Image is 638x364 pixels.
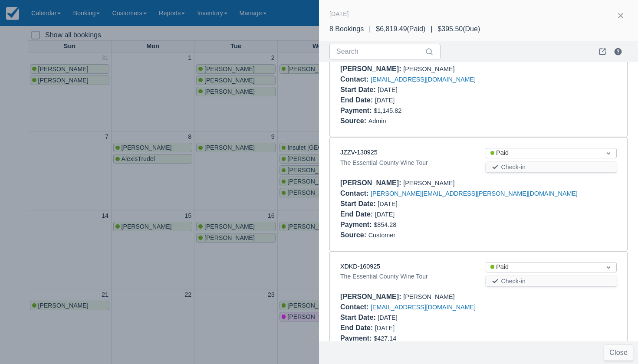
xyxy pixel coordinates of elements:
[340,230,617,240] div: Customer
[340,292,617,302] div: [PERSON_NAME]
[340,107,374,114] div: Payment :
[340,221,374,228] div: Payment :
[340,314,378,321] div: Start Date :
[340,116,617,126] div: Admin
[340,179,403,187] div: [PERSON_NAME] :
[340,85,472,95] div: [DATE]
[486,276,617,286] button: Check-in
[604,149,613,157] span: Dropdown icon
[340,324,375,331] div: End Date :
[490,148,597,158] div: Paid
[604,345,633,361] button: Close
[340,210,375,218] div: End Date :
[437,24,480,34] div: $395.50 ( Due )
[340,96,375,104] div: End Date :
[371,304,476,311] a: [EMAIL_ADDRESS][DOMAIN_NAME]
[604,263,613,272] span: Dropdown icon
[364,24,376,34] div: |
[371,190,578,197] a: [PERSON_NAME][EMAIL_ADDRESS][PERSON_NAME][DOMAIN_NAME]
[340,231,368,239] div: Source :
[371,76,476,83] a: [EMAIL_ADDRESS][DOMAIN_NAME]
[340,117,368,125] div: Source :
[340,220,617,230] div: $854.28
[340,303,371,311] div: Contact :
[340,209,472,220] div: [DATE]
[340,190,371,197] div: Contact :
[490,262,597,272] div: Paid
[340,86,378,93] div: Start Date :
[340,293,403,300] div: [PERSON_NAME] :
[340,149,378,156] a: JZZV-130925
[425,24,437,34] div: |
[340,271,472,282] div: The Essential County Wine Tour
[340,263,380,270] a: XDKD-160925
[340,105,617,116] div: $1,145.82
[340,65,403,72] div: [PERSON_NAME] :
[340,200,378,207] div: Start Date :
[340,199,472,209] div: [DATE]
[329,24,364,34] div: 8 Bookings
[340,157,472,168] div: The Essential County Wine Tour
[340,333,617,344] div: $427.14
[336,44,423,59] input: Search
[340,178,617,188] div: [PERSON_NAME]
[486,162,617,172] button: Check-in
[329,9,349,19] div: [DATE]
[376,24,425,34] div: $6,819.49 ( Paid )
[340,95,472,105] div: [DATE]
[340,312,472,323] div: [DATE]
[340,75,371,83] div: Contact :
[340,323,472,333] div: [DATE]
[340,64,617,74] div: [PERSON_NAME]
[340,334,374,342] div: Payment :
